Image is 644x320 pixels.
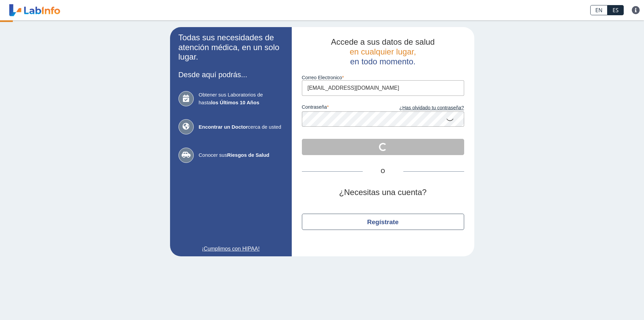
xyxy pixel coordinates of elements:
[199,151,283,159] span: Conocer sus
[227,152,269,158] b: Riesgos de Salud
[302,75,464,80] label: Correo Electronico
[199,91,283,106] span: Obtener sus Laboratorios de hasta
[302,188,464,197] h2: ¿Necesitas una cuenta?
[178,70,283,79] h3: Desde aquí podrás...
[350,47,416,56] span: en cualquier lugar,
[199,124,248,130] b: Encontrar un Doctor
[211,100,259,105] b: los Últimos 10 Años
[178,33,283,62] h2: Todas sus necesidades de atención médica, en un solo lugar.
[607,5,624,15] a: ES
[363,167,403,175] span: O
[590,5,607,15] a: EN
[350,57,415,66] span: en todo momento.
[302,214,464,230] button: Regístrate
[331,37,435,46] span: Accede a sus datos de salud
[199,123,283,131] span: cerca de usted
[302,104,383,112] label: contraseña
[383,104,464,112] a: ¿Has olvidado tu contraseña?
[178,245,283,253] a: ¡Cumplimos con HIPAA!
